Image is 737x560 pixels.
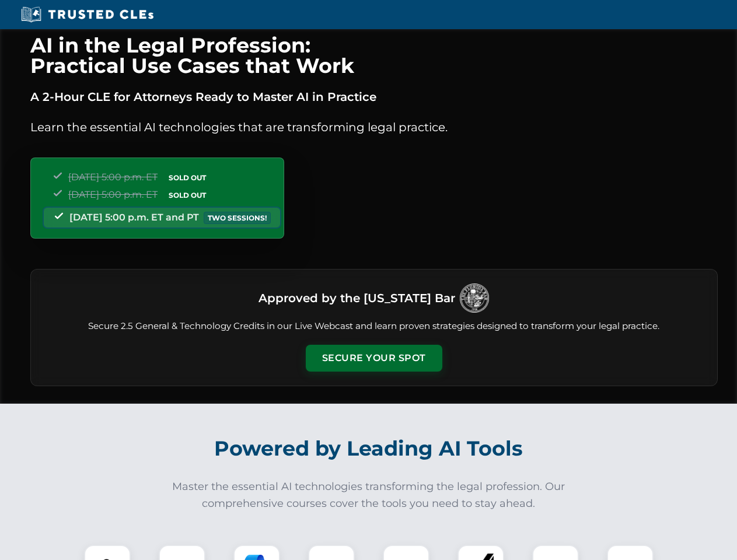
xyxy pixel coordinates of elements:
img: Logo [460,283,489,313]
button: Secure Your Spot [306,345,442,372]
span: SOLD OUT [165,189,210,201]
span: [DATE] 5:00 p.m. ET [68,171,158,183]
p: Secure 2.5 General & Technology Credits in our Live Webcast and learn proven strategies designed ... [45,320,703,333]
p: Master the essential AI technologies transforming the legal profession. Our comprehensive courses... [165,478,573,512]
h2: Powered by Leading AI Tools [46,428,692,469]
h3: Approved by the [US_STATE] Bar [259,288,455,309]
span: [DATE] 5:00 p.m. ET [68,189,158,200]
span: SOLD OUT [165,171,210,184]
p: A 2-Hour CLE for Attorneys Ready to Master AI in Practice [30,87,718,106]
img: Trusted CLEs [18,6,157,23]
h1: AI in the Legal Profession: Practical Use Cases that Work [30,35,718,76]
p: Learn the essential AI technologies that are transforming legal practice. [30,118,718,136]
